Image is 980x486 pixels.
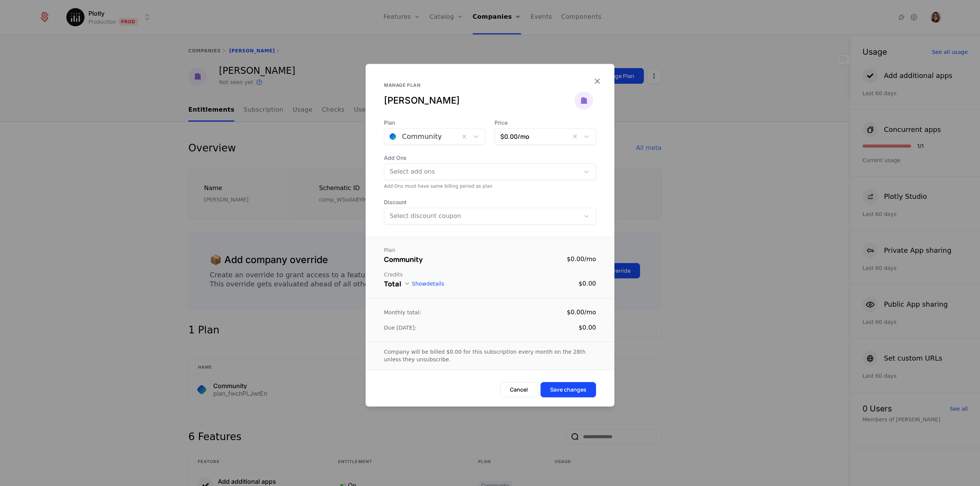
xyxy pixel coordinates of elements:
[578,323,596,332] div: $0.00
[541,382,596,397] button: Save changes
[384,271,596,278] div: Credits
[384,278,401,289] div: Total
[384,119,485,127] span: Plan
[578,279,596,288] div: $0.00
[404,281,444,287] button: Showdetails
[384,254,423,265] div: Community
[384,348,596,363] div: Company will be billed $0.00 for this subscription every month on the 28th unless they unsubscribe.
[390,167,576,176] div: Select add ons
[384,183,596,189] div: Add Ons must have same billing period as plan
[384,198,596,206] span: Discount
[384,246,596,254] div: Plan
[384,324,416,332] div: Due [DATE]:
[495,119,596,127] span: Price
[384,82,575,88] div: Manage plan
[384,94,575,107] div: [PERSON_NAME]
[384,154,596,162] span: Add Ons
[500,382,537,397] button: Cancel
[567,255,596,264] div: $0.00 / mo
[384,309,421,316] div: Monthly total:
[575,91,593,110] img: Jessica Beaudoin
[567,308,596,317] div: $0.00 / mo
